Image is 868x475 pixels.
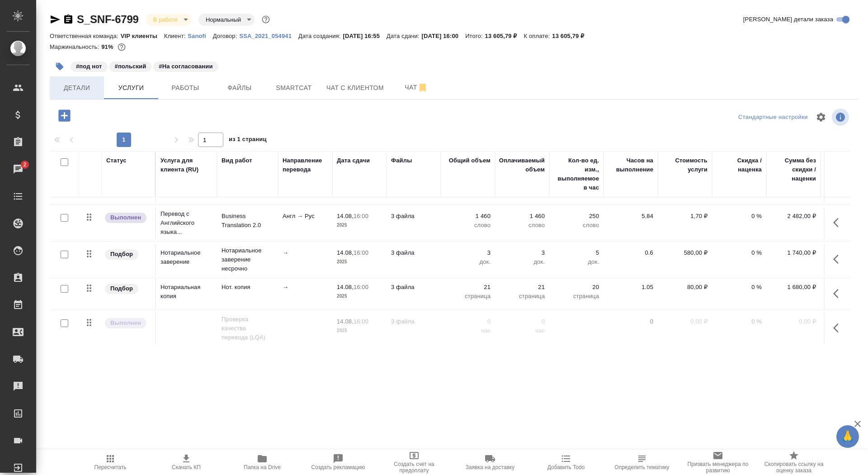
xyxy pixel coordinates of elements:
span: Создать рекламацию [311,464,365,470]
span: Работы [164,82,207,94]
p: 1 740,00 ₽ [771,248,816,257]
div: В работе [198,14,255,26]
div: Дата сдачи [337,156,370,165]
button: Показать кнопки [828,248,849,270]
p: → [283,283,328,292]
p: 1 680,00 ₽ [771,283,816,292]
button: Доп статусы указывают на важность/срочность заказа [260,14,272,25]
p: Нотариальное заверение несрочно [222,246,274,273]
p: 13 605,79 ₽ [552,33,591,39]
p: 0,00 ₽ [771,317,816,326]
button: Папка на Drive [224,450,300,475]
button: Показать кнопки [828,212,849,233]
p: Договор: [213,33,240,39]
p: 16:00 [354,284,368,290]
p: Итого: [465,33,485,39]
p: Подбор [110,250,133,259]
p: [DATE] 16:55 [343,33,387,39]
div: Часов на выполнение [608,156,653,174]
span: Посмотреть информацию [832,109,851,126]
button: Создать рекламацию [300,450,376,475]
p: Выполнен [110,213,141,222]
button: Показать кнопки [828,283,849,304]
p: 14.08, [337,249,354,256]
p: 16:00 [354,318,368,325]
p: слово [554,221,599,230]
button: Определить тематику [604,450,680,475]
p: Нотариальное заверение [160,248,212,266]
button: Скопировать ссылку на оценку заказа [756,450,832,475]
p: #польский [115,62,146,71]
button: Показать кнопки [828,317,849,339]
p: → [283,248,328,257]
button: 🙏 [836,425,859,448]
p: 14.08, [337,284,354,290]
button: Добавить тэг [50,57,70,76]
button: Скачать КП [148,450,224,475]
p: Англ → Рус [283,212,328,221]
button: Добавить Todo [528,450,604,475]
p: 5 [554,248,599,257]
p: Business Translation 2.0 [222,212,274,230]
p: страница [445,292,491,301]
span: Призвать менеджера по развитию [685,461,750,474]
div: Стоимость услуги [662,156,708,174]
p: 2025 [337,292,382,301]
span: под нот [70,62,108,70]
p: 16:00 [354,249,368,256]
div: Оплачиваемый объем [499,156,545,174]
p: 0 [445,317,491,326]
p: SSA_2021_054941 [239,33,298,39]
div: Вид работ [222,156,252,165]
p: 2025 [337,221,382,230]
p: Ответственная команда: [50,33,121,39]
a: 2 [2,158,34,180]
p: 21 [500,283,545,292]
div: Файлы [391,156,412,165]
p: 580,00 ₽ [662,248,708,257]
p: 80,00 ₽ [662,283,708,292]
p: 3 файла [391,283,436,292]
p: Нотариальная копия [160,283,212,301]
p: док. [445,257,491,266]
p: страница [554,292,599,301]
p: страница [500,292,545,301]
p: 3 файла [391,212,436,221]
button: В работе [151,16,180,24]
span: Услуги [109,82,153,94]
button: Заявка на доставку [452,450,528,475]
button: Создать счет на предоплату [376,450,452,475]
a: S_SNF-6799 [77,13,139,25]
p: 0 % [717,212,762,221]
span: Скачать КП [172,464,201,470]
p: 0 % [717,283,762,292]
p: 0 % [717,248,762,257]
p: 3 [445,248,491,257]
button: Призвать менеджера по развитию [680,450,756,475]
td: 1.05 [604,278,658,310]
p: 0,00 ₽ [662,317,708,326]
td: 5.84 [604,207,658,239]
p: #На согласовании [159,62,212,71]
span: Настроить таблицу [810,106,832,128]
svg: Отписаться [417,82,428,93]
p: Нот. копия [222,283,274,292]
p: 1,70 ₽ [662,212,708,221]
a: SSA_2021_054941 [239,32,298,39]
p: Перевод с Английского языка... [160,209,212,237]
button: 1051.31 RUB; [116,41,127,53]
span: Пересчитать [94,464,127,470]
div: В работе [146,14,191,26]
p: 20 [554,283,599,292]
span: Чат с клиентом [326,82,384,94]
td: 0.6 [604,244,658,275]
p: 13 605,79 ₽ [485,33,524,39]
span: Заявка на доставку [466,464,514,470]
p: 3 файла [391,248,436,257]
p: К оплате: [524,33,552,39]
p: 14.08, [337,318,354,325]
div: Скидка / наценка [717,156,762,174]
p: 250 [554,212,599,221]
p: 1 460 [445,212,491,221]
p: Дата сдачи: [387,33,421,39]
